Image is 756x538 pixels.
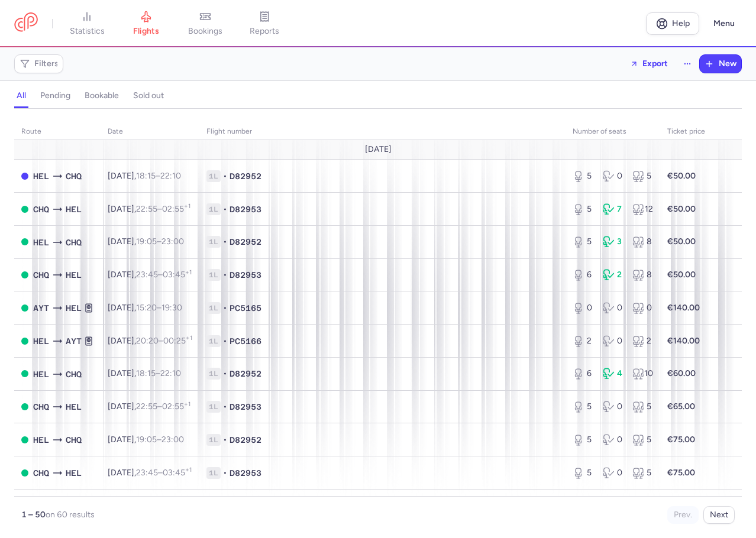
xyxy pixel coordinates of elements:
[667,336,700,346] strong: €140.00
[603,236,623,248] div: 3
[66,368,82,381] span: CHQ
[632,368,653,380] div: 10
[573,302,593,314] div: 0
[108,401,190,411] span: [DATE],
[57,11,117,37] a: statistics
[108,236,184,247] span: [DATE],
[46,510,95,520] span: on 60 results
[136,368,181,378] span: –
[188,26,222,37] span: bookings
[667,435,695,445] strong: €75.00
[667,204,696,214] strong: €50.00
[573,236,593,248] div: 5
[646,12,699,35] a: Help
[33,400,49,413] span: CHQ
[573,401,593,413] div: 5
[223,467,227,479] span: •
[136,468,192,478] span: –
[185,466,192,474] sup: +1
[603,170,623,182] div: 0
[136,303,157,313] time: 15:20
[66,170,82,183] span: CHQ
[622,54,676,73] button: Export
[706,12,742,35] button: Menu
[108,270,192,280] span: [DATE],
[230,170,261,182] span: D82952
[632,434,653,446] div: 5
[14,12,38,34] a: CitizenPlane red outlined logo
[632,335,653,347] div: 2
[136,468,158,478] time: 23:45
[21,510,46,520] strong: 1 – 50
[573,203,593,215] div: 5
[136,171,156,181] time: 18:15
[70,26,105,37] span: statistics
[66,433,82,446] span: CHQ
[223,302,227,314] span: •
[33,335,49,348] span: HEL
[66,335,82,348] span: AYT
[161,435,184,445] time: 23:00
[66,203,82,216] span: HEL
[33,466,49,479] span: CHQ
[163,270,192,280] time: 03:45
[223,335,227,347] span: •
[136,435,184,445] span: –
[161,236,184,247] time: 23:00
[176,11,235,37] a: bookings
[184,400,190,408] sup: +1
[33,170,49,183] span: HEL
[365,145,392,154] span: [DATE]
[66,302,82,315] span: HEL
[719,59,736,69] span: New
[660,123,712,141] th: Ticket price
[223,368,227,380] span: •
[108,368,181,378] span: [DATE],
[206,368,221,380] span: 1L
[667,506,699,524] button: Prev.
[17,90,26,101] h4: all
[667,401,695,411] strong: €65.00
[185,268,192,276] sup: +1
[632,203,653,215] div: 12
[108,204,190,214] span: [DATE],
[33,433,49,446] span: HEL
[603,368,623,380] div: 4
[573,269,593,281] div: 6
[667,270,696,280] strong: €50.00
[34,59,59,69] span: Filters
[66,400,82,413] span: HEL
[250,26,279,37] span: reports
[230,401,261,413] span: D82953
[230,203,261,215] span: D82953
[33,203,49,216] span: CHQ
[136,204,157,214] time: 22:55
[235,11,294,37] a: reports
[66,466,82,479] span: HEL
[603,434,623,446] div: 0
[230,368,261,380] span: D82952
[230,302,261,314] span: PC5165
[230,236,261,248] span: D82952
[162,204,190,214] time: 02:55
[163,468,192,478] time: 03:45
[21,173,28,180] span: CLOSED
[632,467,653,479] div: 5
[573,335,593,347] div: 2
[162,401,190,411] time: 02:55
[160,368,181,378] time: 22:10
[33,268,49,281] span: CHQ
[223,236,227,248] span: •
[184,202,190,210] sup: +1
[136,336,192,346] span: –
[133,90,164,101] h4: sold out
[186,334,192,342] sup: +1
[223,401,227,413] span: •
[573,434,593,446] div: 5
[603,302,623,314] div: 0
[672,19,690,28] span: Help
[108,435,184,445] span: [DATE],
[632,302,653,314] div: 0
[230,335,261,347] span: PC5166
[136,401,157,411] time: 22:55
